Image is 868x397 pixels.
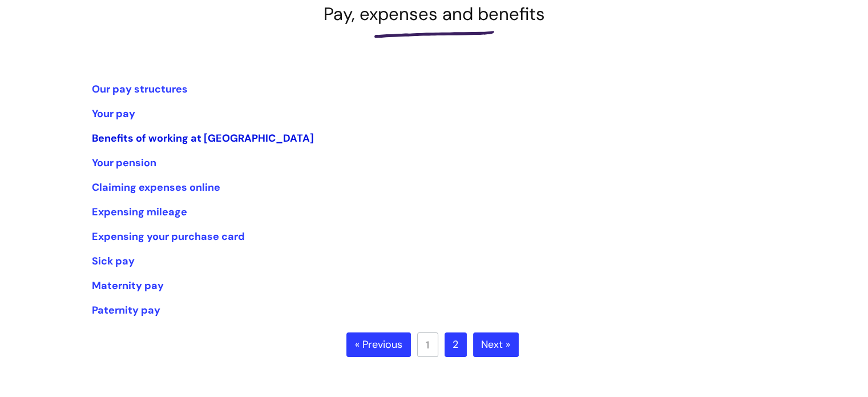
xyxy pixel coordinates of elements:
[92,303,160,317] a: Paternity pay
[92,279,164,292] a: Maternity pay
[92,131,314,145] a: Benefits of working at [GEOGRAPHIC_DATA]
[92,254,135,268] a: Sick pay
[92,3,777,25] h1: Pay, expenses and benefits
[92,205,187,219] a: Expensing mileage
[346,332,411,358] a: « Previous
[417,332,438,357] a: 1
[92,156,156,170] a: Your pension
[92,82,188,96] a: Our pay structures
[92,181,220,194] a: Claiming expenses online
[92,107,135,121] a: Your pay
[473,332,519,358] a: Next »
[445,332,467,358] a: 2
[92,230,245,243] a: Expensing your purchase card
